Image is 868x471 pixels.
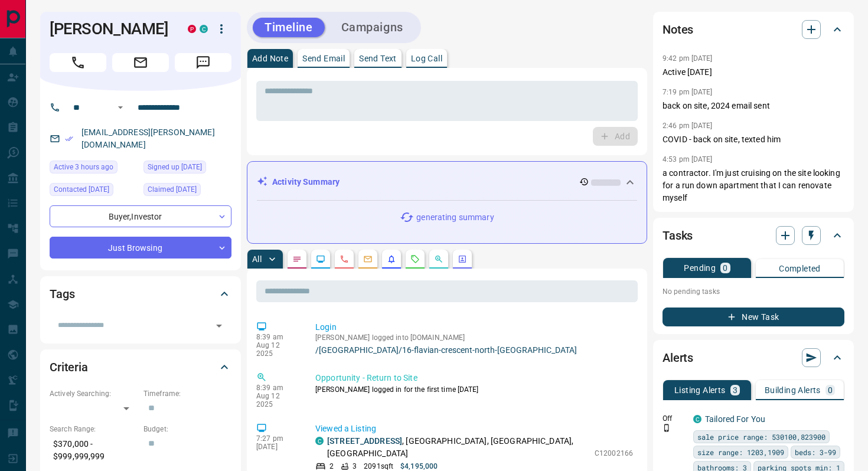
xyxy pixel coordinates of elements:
h2: Notes [663,20,693,39]
p: Send Email [302,54,345,63]
svg: Lead Browsing Activity [316,254,325,264]
p: a contractor. I'm just cruising on the site looking for a run down apartment that I can renovate ... [663,167,844,204]
svg: Listing Alerts [387,254,396,264]
div: property.ca [188,25,196,33]
span: size range: 1203,1909 [697,446,784,458]
div: condos.ca [693,415,701,423]
a: Tailored For You [705,414,765,424]
button: New Task [663,308,844,326]
p: Actively Searching: [50,388,138,399]
p: Login [315,321,633,333]
p: 0 [723,264,727,272]
p: Log Call [411,54,442,63]
p: Active [DATE] [663,66,844,78]
p: Activity Summary [272,176,340,188]
a: [STREET_ADDRESS] [327,436,402,446]
a: [EMAIL_ADDRESS][PERSON_NAME][DOMAIN_NAME] [81,127,215,149]
p: C12002166 [595,448,633,459]
p: Viewed a Listing [315,423,633,435]
p: No pending tasks [663,283,844,300]
div: Tue Aug 12 2025 [50,161,138,177]
h2: Criteria [50,358,88,377]
h2: Tags [50,284,74,303]
p: 7:27 pm [256,434,298,443]
p: 0 [828,386,833,394]
h1: [PERSON_NAME] [50,19,170,38]
p: 2:46 pm [DATE] [663,122,713,130]
svg: Agent Actions [458,254,467,264]
p: Pending [684,264,716,272]
span: Message [175,53,231,72]
p: Aug 12 2025 [256,392,298,408]
div: Thu Dec 12 2019 [143,161,231,177]
a: /[GEOGRAPHIC_DATA]/16-flavian-crescent-north-[GEOGRAPHIC_DATA] [315,345,633,355]
p: COVID - back on site, texted him [663,133,844,146]
p: [PERSON_NAME] logged into [DOMAIN_NAME] [315,333,633,342]
p: 7:19 pm [DATE] [663,88,713,96]
p: 4:53 pm [DATE] [663,155,713,163]
button: Campaigns [329,18,415,37]
div: Thu Dec 12 2019 [143,183,231,199]
p: [DATE] [256,443,298,451]
p: generating summary [416,211,494,224]
div: condos.ca [315,437,324,445]
p: Aug 12 2025 [256,341,298,358]
h2: Tasks [663,226,693,245]
p: , [GEOGRAPHIC_DATA], [GEOGRAPHIC_DATA], [GEOGRAPHIC_DATA] [327,435,589,460]
p: Search Range: [50,424,138,434]
div: Fri May 08 2020 [50,183,138,199]
div: Alerts [663,344,844,372]
div: Tasks [663,221,844,250]
div: Buyer , Investor [50,205,231,227]
p: 8:39 am [256,333,298,341]
p: Listing Alerts [674,386,726,394]
span: Signed up [DATE] [148,161,202,173]
span: Email [112,53,169,72]
span: Claimed [DATE] [148,184,197,195]
h2: Alerts [663,348,693,367]
p: Add Note [252,54,288,63]
div: Notes [663,15,844,44]
p: back on site, 2024 email sent [663,100,844,112]
div: Tags [50,280,231,308]
div: Just Browsing [50,237,231,259]
svg: Requests [410,254,420,264]
p: $370,000 - $999,999,999 [50,434,138,466]
p: [PERSON_NAME] logged in for the first time [DATE] [315,384,633,395]
svg: Opportunities [434,254,443,264]
span: Contacted [DATE] [54,184,109,195]
svg: Push Notification Only [663,424,671,432]
div: Criteria [50,353,231,381]
p: Timeframe: [143,388,231,399]
p: Off [663,413,686,424]
button: Timeline [253,18,325,37]
span: sale price range: 530100,823900 [697,431,825,443]
p: Opportunity - Return to Site [315,372,633,384]
svg: Calls [340,254,349,264]
span: Call [50,53,106,72]
svg: Emails [363,254,373,264]
p: 8:39 am [256,384,298,392]
div: condos.ca [200,25,208,33]
p: Send Text [359,54,397,63]
p: Budget: [143,424,231,434]
svg: Email Verified [65,135,73,143]
button: Open [113,100,128,115]
p: 3 [733,386,738,394]
span: Active 3 hours ago [54,161,113,173]
p: Building Alerts [765,386,821,394]
button: Open [211,318,227,334]
p: 9:42 pm [DATE] [663,54,713,63]
p: All [252,255,262,263]
svg: Notes [292,254,302,264]
div: Activity Summary [257,171,637,193]
p: Completed [779,264,821,273]
span: beds: 3-99 [795,446,836,458]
